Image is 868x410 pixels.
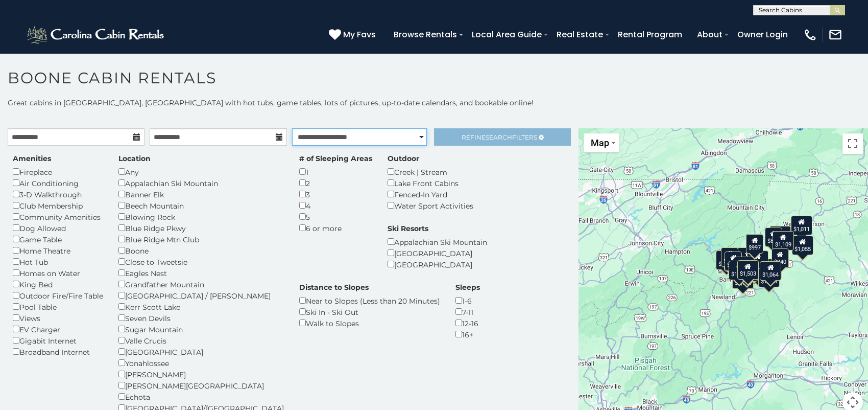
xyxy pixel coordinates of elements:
div: Community Amenities [13,211,103,222]
label: Amenities [13,153,51,164]
div: Blue Ridge Mtn Club [118,234,284,245]
label: Location [118,153,151,164]
span: My Favs [343,28,376,41]
div: $901 [720,247,738,267]
div: $1,199 [729,261,750,280]
div: Sugar Mountain [118,324,284,335]
div: Valle Crucis [118,335,284,346]
div: [PERSON_NAME][GEOGRAPHIC_DATA] [118,380,284,391]
a: Owner Login [732,26,793,43]
div: Lake Front Cabins [388,177,473,189]
div: 16+ [455,329,480,340]
div: Beech Mountain [118,200,284,211]
div: [GEOGRAPHIC_DATA] / [PERSON_NAME] [118,290,284,301]
div: Hot Tub [13,256,103,267]
div: Walk to Slopes [299,317,440,329]
div: Echota [118,391,284,402]
div: $1,064 [760,261,781,281]
div: $997 [746,234,763,254]
img: White-1-2.png [26,25,167,45]
div: $1,011 [790,216,812,235]
div: 1 [299,166,372,177]
div: $1,055 [791,236,813,255]
div: 3 [299,189,372,200]
div: Broadband Internet [13,346,103,357]
span: Map [591,138,609,148]
div: [GEOGRAPHIC_DATA] [388,247,487,259]
div: Eagles Nest [118,267,284,279]
div: $1,166 [734,257,755,276]
img: phone-regular-white.png [803,28,817,42]
div: Appalachian Ski Mountain [388,236,487,247]
button: Change map style [584,133,619,152]
div: Grandfather Mountain [118,279,284,290]
div: $1,087 [769,226,790,245]
span: Refine Filters [462,133,537,141]
div: Blue Ridge Pkwy [118,222,284,234]
div: Gigabit Internet [13,335,103,346]
div: 2 [299,177,372,189]
div: Creek | Stream [388,166,473,177]
div: $1,222 [760,260,782,279]
div: Water Sport Activities [388,200,473,211]
div: Seven Devils [118,312,284,324]
div: Blowing Rock [118,211,284,222]
div: Home Theatre [13,245,103,256]
div: 6 or more [299,222,372,234]
div: King Bed [13,279,103,290]
div: EV Charger [13,324,103,335]
div: 12-16 [455,317,480,329]
img: mail-regular-white.png [828,28,842,42]
label: Distance to Slopes [299,282,369,292]
div: [GEOGRAPHIC_DATA] [388,259,487,270]
div: Fireplace [13,166,103,177]
div: Banner Elk [118,189,284,200]
div: Homes on Water [13,267,103,279]
div: $1,155 [716,250,737,270]
div: Ski In - Ski Out [299,306,440,317]
div: $873 [764,227,782,247]
div: 1-6 [455,295,480,306]
a: Real Estate [551,26,608,43]
div: $1,183 [760,259,781,278]
div: Views [13,312,103,324]
div: Dog Allowed [13,222,103,234]
span: Search [486,133,512,141]
label: Outdoor [388,153,419,164]
div: $940 [771,248,788,268]
div: $980 [725,252,742,271]
div: $1,109 [773,231,794,250]
div: 7-11 [455,306,480,317]
a: My Favs [329,28,378,41]
div: Yonahlossee [118,357,284,369]
a: Rental Program [613,26,687,43]
a: Browse Rentals [389,26,462,43]
a: About [692,26,728,43]
div: 4 [299,200,372,211]
label: # of Sleeping Areas [299,153,372,164]
div: Pool Table [13,301,103,312]
div: Boone [118,245,284,256]
label: Sleeps [455,282,480,292]
div: Club Membership [13,200,103,211]
a: Local Area Guide [467,26,547,43]
div: $1,503 [737,260,758,280]
div: Any [118,166,284,177]
a: RefineSearchFilters [434,128,571,146]
div: Outdoor Fire/Fire Table [13,290,103,301]
div: [GEOGRAPHIC_DATA] [118,346,284,357]
div: [PERSON_NAME] [118,369,284,380]
div: Close to Tweetsie [118,256,284,267]
div: 5 [299,211,372,222]
div: $1,132 [746,250,768,270]
label: Ski Resorts [388,223,428,234]
div: Fenced-In Yard [388,189,473,200]
div: Appalachian Ski Mountain [118,177,284,189]
div: Near to Slopes (Less than 20 Minutes) [299,295,440,306]
button: Toggle fullscreen view [842,133,863,154]
div: 3-D Walkthrough [13,189,103,200]
div: Kerr Scott Lake [118,301,284,312]
div: Game Table [13,234,103,245]
div: Air Conditioning [13,177,103,189]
